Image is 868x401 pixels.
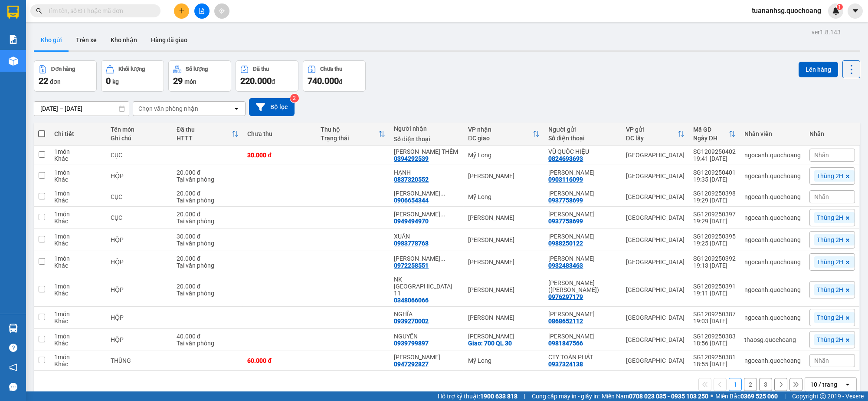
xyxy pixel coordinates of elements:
[693,190,736,197] div: SG1209250398
[34,60,97,92] button: Đơn hàng22đơn
[744,378,757,391] button: 2
[814,193,829,200] span: Nhãn
[693,126,729,133] div: Mã GD
[693,255,736,262] div: SG1209250392
[468,258,540,265] div: [PERSON_NAME]
[247,130,312,137] div: Chưa thu
[219,8,225,14] span: aim
[626,214,685,221] div: [GEOGRAPHIC_DATA]
[111,135,168,142] div: Ghi chú
[440,190,445,197] span: ...
[693,211,736,218] div: SG1209250397
[34,102,129,116] input: Select a date range.
[848,3,863,19] button: caret-down
[744,193,801,200] div: ngocanh.quochoang
[809,130,855,137] div: Nhãn
[177,218,239,225] div: Tại văn phòng
[111,152,168,159] div: CỤC
[548,233,617,240] div: DƯƠNG QUANG NAM
[626,135,678,142] div: ĐC lấy
[799,62,838,77] button: Lên hàng
[440,255,445,262] span: ...
[111,126,168,133] div: Tên món
[394,136,459,143] div: Số điện thoại
[744,236,801,243] div: ngocanh.quochoang
[693,262,736,269] div: 19:13 [DATE]
[548,240,583,247] div: 0988250122
[468,193,540,200] div: Mỹ Long
[548,262,583,269] div: 0932483463
[626,126,678,133] div: VP gửi
[468,236,540,243] div: [PERSON_NAME]
[548,361,583,368] div: 0937324138
[394,176,429,183] div: 0837320552
[54,354,102,361] div: 1 món
[394,297,429,304] div: 0348066066
[693,333,736,340] div: SG1209250383
[532,391,599,401] span: Cung cấp máy in - giấy in:
[394,262,429,269] div: 0972258551
[50,78,61,85] span: đơn
[548,354,617,361] div: CTY TOÀN PHÁT
[468,172,540,179] div: [PERSON_NAME]
[247,357,312,364] div: 60.000 đ
[111,172,168,179] div: HỘP
[177,197,239,204] div: Tại văn phòng
[626,152,685,159] div: [GEOGRAPHIC_DATA]
[173,76,183,86] span: 29
[817,236,843,244] span: Thùng 2H
[253,66,269,72] div: Đã thu
[468,126,533,133] div: VP nhận
[240,76,272,86] span: 220.000
[548,176,583,183] div: 0903116099
[308,76,339,86] span: 740.000
[177,126,232,133] div: Đã thu
[9,383,17,391] span: message
[54,240,102,247] div: Khác
[112,78,119,85] span: kg
[54,155,102,162] div: Khác
[54,148,102,155] div: 1 món
[468,340,540,347] div: Giao: 700 QL 30
[693,148,736,155] div: SG1209250402
[548,190,617,197] div: NGÔ THÀNH LONG
[54,233,102,240] div: 1 món
[186,66,208,72] div: Số lượng
[693,311,736,318] div: SG1209250387
[394,125,459,132] div: Người nhận
[814,357,829,364] span: Nhãn
[7,6,19,19] img: logo-vxr
[177,333,239,340] div: 40.000 đ
[111,193,168,200] div: CỤC
[626,258,685,265] div: [GEOGRAPHIC_DATA]
[548,126,617,133] div: Người gửi
[48,6,150,16] input: Tìm tên, số ĐT hoặc mã đơn
[177,176,239,183] div: Tại văn phòng
[693,283,736,290] div: SG1209250391
[524,391,525,401] span: |
[54,333,102,340] div: 1 món
[693,197,736,204] div: 19:29 [DATE]
[111,286,168,293] div: HỘP
[817,314,843,321] span: Thùng 2H
[177,211,239,218] div: 20.000 đ
[118,66,145,72] div: Khối lượng
[602,391,708,401] span: Miền Nam
[693,240,736,247] div: 19:25 [DATE]
[138,104,198,113] div: Chọn văn phòng nhận
[174,3,189,19] button: plus
[548,135,617,142] div: Số điện thoại
[394,340,429,347] div: 0939799897
[177,340,239,347] div: Tại văn phòng
[9,324,18,333] img: warehouse-icon
[626,172,685,179] div: [GEOGRAPHIC_DATA]
[548,169,617,176] div: NGUYỄN NGỌC THẢO VY
[177,240,239,247] div: Tại văn phòng
[626,286,685,293] div: [GEOGRAPHIC_DATA]
[745,5,828,16] span: tuananhsg.quochoang
[104,30,144,50] button: Kho nhận
[468,357,540,364] div: Mỹ Long
[812,27,841,37] div: ver 1.8.143
[548,333,617,340] div: HUỲNH THANH HẢI
[817,172,843,180] span: Thùng 2H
